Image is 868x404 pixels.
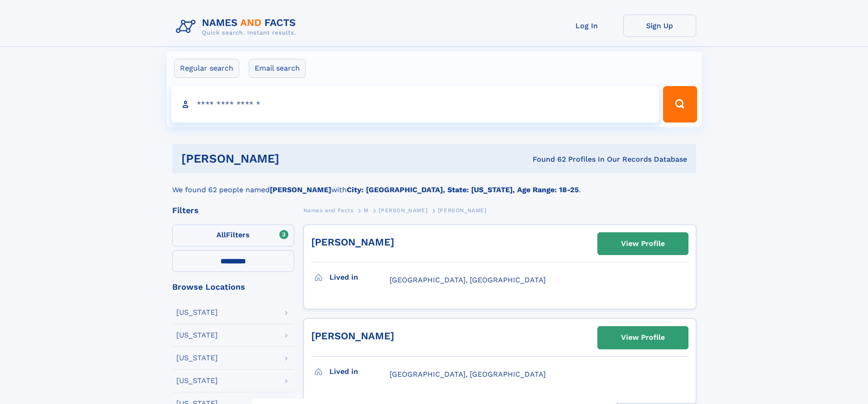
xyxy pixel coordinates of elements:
[311,236,394,248] a: [PERSON_NAME]
[174,59,239,78] label: Regular search
[364,207,369,214] span: M
[364,205,369,216] a: M
[172,283,294,291] div: Browse Locations
[176,377,218,384] div: [US_STATE]
[172,225,294,246] label: Filters
[270,185,331,194] b: [PERSON_NAME]
[172,174,696,195] div: We found 62 people named with .
[176,354,218,362] div: [US_STATE]
[663,86,697,123] button: Search Button
[623,15,696,37] a: Sign Up
[329,270,390,285] h3: Lived in
[598,233,688,255] a: View Profile
[172,15,303,39] img: Logo Names and Facts
[303,205,354,216] a: Names and Facts
[390,370,546,378] span: [GEOGRAPHIC_DATA], [GEOGRAPHIC_DATA]
[176,309,218,316] div: [US_STATE]
[329,364,390,379] h3: Lived in
[621,327,665,348] div: View Profile
[621,233,665,254] div: View Profile
[438,207,487,214] span: [PERSON_NAME]
[181,153,406,164] h1: [PERSON_NAME]
[598,327,688,348] a: View Profile
[550,15,623,37] a: Log In
[176,332,218,339] div: [US_STATE]
[406,154,687,164] div: Found 62 Profiles In Our Records Database
[311,330,394,342] a: [PERSON_NAME]
[379,207,427,214] span: [PERSON_NAME]
[347,185,579,194] b: City: [GEOGRAPHIC_DATA], State: [US_STATE], Age Range: 18-25
[390,276,546,284] span: [GEOGRAPHIC_DATA], [GEOGRAPHIC_DATA]
[172,206,294,215] div: Filters
[249,59,306,78] label: Email search
[379,205,427,216] a: [PERSON_NAME]
[216,230,226,239] span: All
[171,86,659,123] input: search input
